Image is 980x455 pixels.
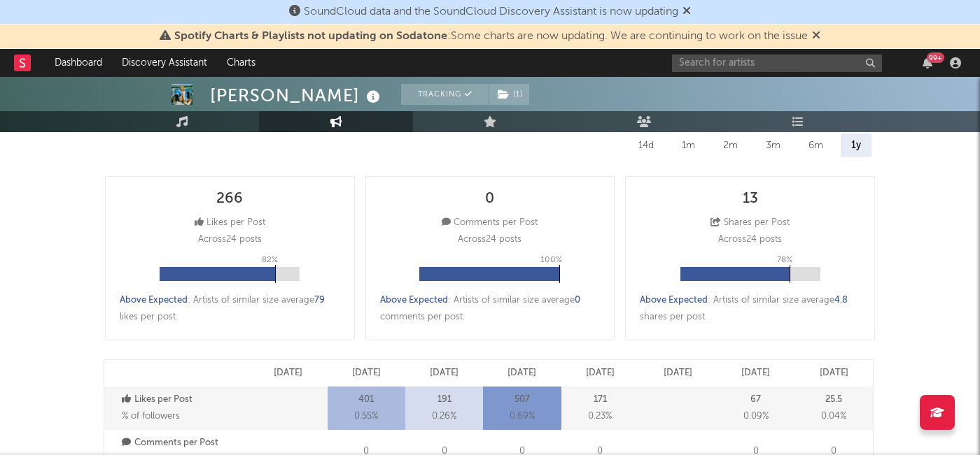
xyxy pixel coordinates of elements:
[713,133,748,157] div: 2m
[380,296,448,305] span: Above Expected
[664,365,692,382] p: [DATE]
[825,391,842,408] p: 25.5
[358,391,374,408] p: 401
[671,133,706,157] div: 1m
[354,408,378,425] span: 0.55 %
[485,191,494,208] div: 0
[262,252,278,268] p: 82 %
[821,408,846,425] span: 0.04 %
[304,6,678,17] span: SoundCloud data and the SoundCloud Discovery Assistant is now updating
[112,49,217,77] a: Discovery Assistant
[923,57,932,68] button: 99+
[755,133,791,157] div: 3m
[122,391,246,408] p: Likes per Post
[682,6,691,17] span: Dismiss
[586,365,615,382] p: [DATE]
[672,55,882,72] input: Search for artists
[510,408,535,425] span: 0.69 %
[640,296,708,305] span: Above Expected
[798,133,834,157] div: 6m
[540,252,562,268] p: 100 %
[217,49,265,77] a: Charts
[380,292,601,326] div: : Artists of similar size average comments per post .
[216,191,243,208] div: 266
[743,191,758,208] div: 13
[432,408,456,425] span: 0.26 %
[122,412,180,421] span: % of followers
[120,292,340,326] div: : Artists of similar size average likes per post .
[628,133,664,157] div: 14d
[120,296,188,305] span: Above Expected
[507,365,536,382] p: [DATE]
[442,215,538,231] div: Comments per Post
[195,215,265,231] div: Likes per Post
[174,31,447,42] span: Spotify Charts & Playlists not updating on Sodatone
[750,391,761,408] p: 67
[640,292,860,326] div: : Artists of similar size average shares per post .
[927,52,944,63] div: 99 +
[437,391,451,408] p: 191
[594,391,607,408] p: 171
[820,365,848,382] p: [DATE]
[489,84,530,105] span: ( 1 )
[489,84,529,105] button: (1)
[401,84,489,105] button: Tracking
[430,365,458,382] p: [DATE]
[352,365,381,382] p: [DATE]
[741,365,770,382] p: [DATE]
[777,252,792,268] p: 78 %
[198,231,262,248] p: Across 24 posts
[812,31,820,42] span: Dismiss
[174,31,808,42] span: : Some charts are now updating. We are continuing to work on the issue
[710,215,790,231] div: Shares per Post
[314,296,325,305] span: 79
[718,231,782,248] p: Across 24 posts
[841,133,871,157] div: 1y
[45,49,112,77] a: Dashboard
[514,391,530,408] p: 507
[458,231,521,248] p: Across 24 posts
[210,84,384,107] div: [PERSON_NAME]
[743,408,769,425] span: 0.09 %
[588,408,612,425] span: 0.23 %
[122,435,246,452] p: Comments per Post
[575,296,580,305] span: 0
[274,365,302,382] p: [DATE]
[834,296,848,305] span: 4.8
